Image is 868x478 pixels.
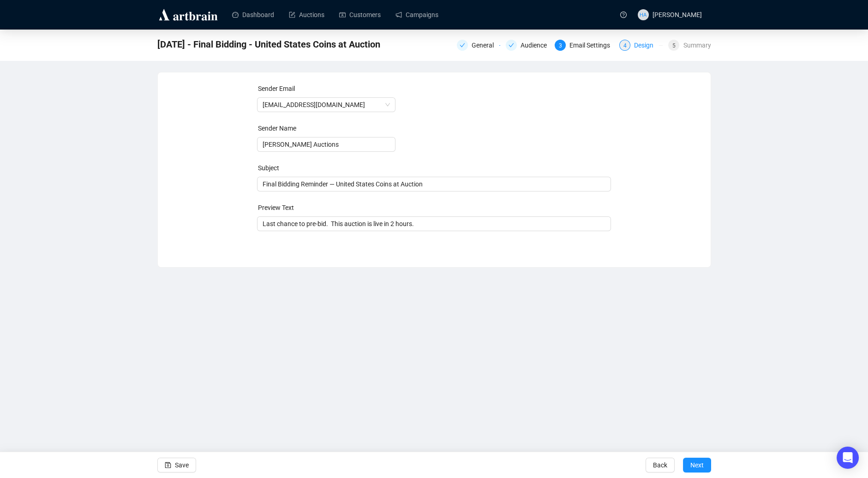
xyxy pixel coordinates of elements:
[157,458,196,472] button: Save
[690,452,704,478] span: Next
[668,40,711,51] div: 5Summary
[620,12,627,18] span: question-circle
[569,40,616,51] div: Email Settings
[619,40,663,51] div: 4Design
[555,40,614,51] div: 3Email Settings
[506,40,549,51] div: Audience
[258,163,612,173] div: Subject
[623,42,627,49] span: 4
[263,98,390,112] span: info@lelandlittle.com
[460,42,465,48] span: check
[683,40,711,51] div: Summary
[683,458,711,472] button: Next
[157,37,380,52] span: 9/26/25 - Final Bidding - United States Coins at Auction
[652,11,702,18] span: [PERSON_NAME]
[472,40,499,51] div: General
[837,447,859,469] div: Open Intercom Messenger
[289,3,324,27] a: Auctions
[509,42,514,48] span: check
[157,7,219,22] img: logo
[634,40,659,51] div: Design
[457,40,500,51] div: General
[395,3,438,27] a: Campaigns
[559,42,562,49] span: 3
[339,3,381,27] a: Customers
[521,40,552,51] div: Audience
[258,85,295,92] label: Sender Email
[258,125,296,132] label: Sender Name
[258,203,612,213] div: Preview Text
[165,462,171,468] span: save
[640,11,647,19] span: HA
[175,452,189,478] span: Save
[653,452,667,478] span: Back
[232,3,274,27] a: Dashboard
[646,458,675,472] button: Back
[672,42,676,49] span: 5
